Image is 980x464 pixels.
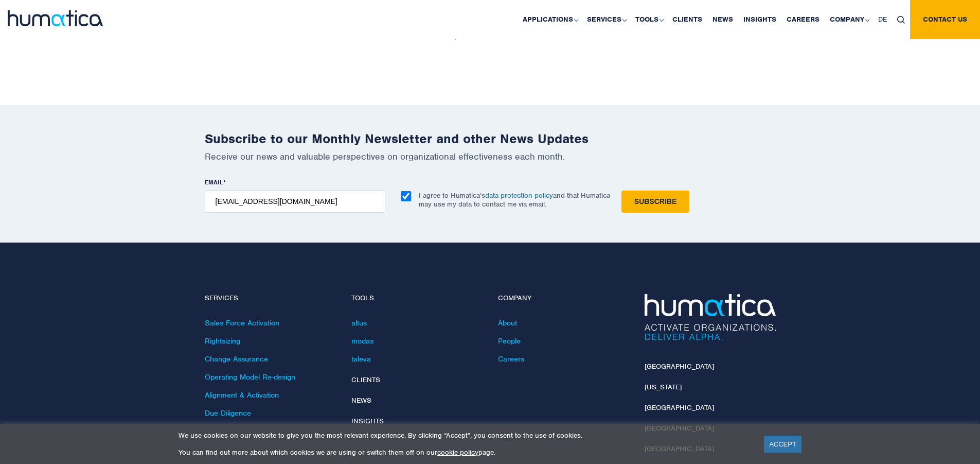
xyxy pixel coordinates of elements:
[8,10,103,26] img: logo
[351,294,483,303] h4: Tools
[897,16,905,24] img: search_icon
[351,417,384,425] a: Insights
[205,336,240,346] a: Rightsizing
[205,372,295,382] a: Operating Model Re-design
[351,396,371,405] a: News
[645,383,682,391] a: [US_STATE]
[205,354,268,364] a: Change Assurance
[437,448,478,457] a: cookie policy
[205,390,279,400] a: Alignment & Activation
[351,375,380,384] a: Clients
[205,131,776,147] h2: Subscribe to our Monthly Newsletter and other News Updates
[205,151,776,162] p: Receive our news and valuable perspectives on organizational effectiveness each month.
[645,403,714,412] a: [GEOGRAPHIC_DATA]
[419,191,610,209] p: I agree to Humatica’s and that Humatica may use my data to contact me via email.
[179,431,751,440] p: We use cookies on our website to give you the most relevant experience. By clicking “Accept”, you...
[351,318,367,328] a: altus
[498,294,629,303] h4: Company
[498,354,524,364] a: Careers
[351,354,371,364] a: taleva
[498,336,521,346] a: People
[485,191,553,200] a: data protection policy
[645,362,714,371] a: [GEOGRAPHIC_DATA]
[205,294,336,303] h4: Services
[205,191,385,213] input: name@company.com
[205,318,279,328] a: Sales Force Activation
[205,408,251,418] a: Due Diligence
[621,191,689,213] input: Subscribe
[179,448,751,457] p: You can find out more about which cookies we are using or switch them off on our page.
[645,294,776,340] img: Humatica
[351,336,373,346] a: modas
[764,436,801,453] a: ACCEPT
[498,318,517,328] a: About
[401,191,411,201] input: I agree to Humatica’sdata protection policyand that Humatica may use my data to contact me via em...
[878,15,887,24] span: DE
[205,178,223,186] span: EMAIL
